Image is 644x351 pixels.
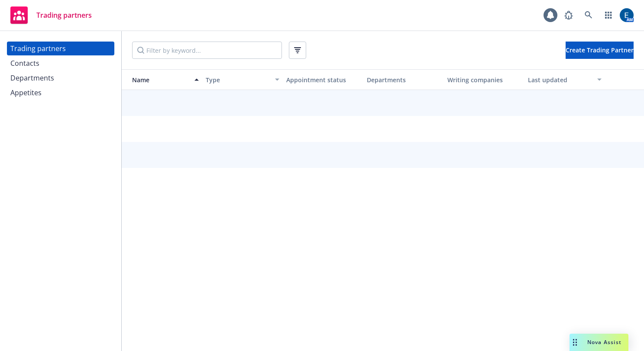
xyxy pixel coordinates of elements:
[444,69,524,90] button: Writing companies
[283,69,363,90] button: Appointment status
[122,69,202,90] button: Name
[10,56,39,70] div: Contacts
[125,75,189,84] div: Name
[7,86,114,100] a: Appetites
[600,6,617,24] a: Switch app
[202,69,283,90] button: Type
[7,42,114,55] a: Trading partners
[7,71,114,85] a: Departments
[566,42,634,59] button: Create Trading Partner
[36,12,92,19] span: Trading partners
[566,46,634,54] span: Create Trading Partner
[7,56,114,70] a: Contacts
[10,86,42,100] div: Appetites
[286,75,360,84] div: Appointment status
[363,69,444,90] button: Departments
[10,42,66,55] div: Trading partners
[570,334,628,351] button: Nova Assist
[528,75,592,84] div: Last updated
[560,6,577,24] a: Report a Bug
[7,3,95,27] a: Trading partners
[570,334,580,351] div: Drag to move
[524,69,605,90] button: Last updated
[580,6,597,24] a: Search
[10,71,54,85] div: Departments
[447,75,521,84] div: Writing companies
[206,75,270,84] div: Type
[132,42,282,59] input: Filter by keyword...
[587,338,621,346] span: Nova Assist
[367,75,440,84] div: Departments
[620,8,634,22] img: photo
